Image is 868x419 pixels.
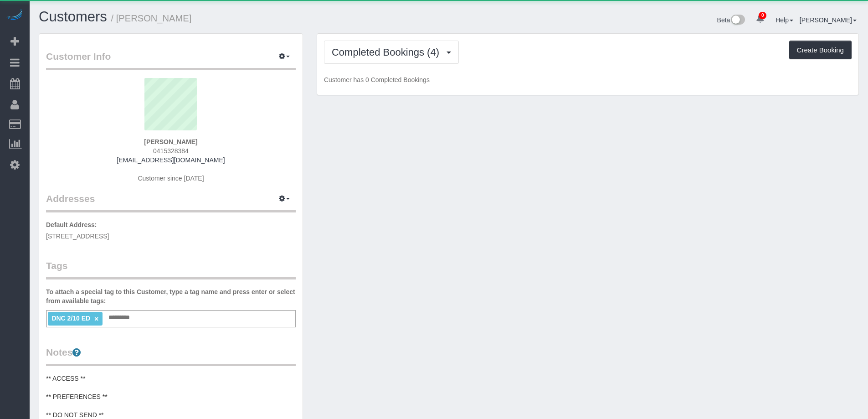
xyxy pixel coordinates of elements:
[5,9,24,22] img: Automaid Logo
[117,156,225,164] a: [EMAIL_ADDRESS][DOMAIN_NAME]
[730,15,745,26] img: New interface
[46,220,97,229] label: Default Address:
[759,12,766,19] span: 0
[789,41,852,60] button: Create Booking
[144,138,197,145] strong: [PERSON_NAME]
[46,259,296,279] legend: Tags
[800,16,857,24] a: [PERSON_NAME]
[46,287,296,305] label: To attach a special tag to this Customer, type a tag name and press enter or select from availabl...
[39,9,107,25] a: Customers
[776,16,793,24] a: Help
[111,13,192,23] small: / [PERSON_NAME]
[94,315,98,323] a: ×
[46,50,296,70] legend: Customer Info
[324,41,459,64] button: Completed Bookings (4)
[46,346,296,366] legend: Notes
[153,147,189,155] span: 0415328384
[751,9,769,29] a: 0
[332,47,444,58] span: Completed Bookings (4)
[717,16,745,24] a: Beta
[51,315,90,322] span: DNC 2/10 ED
[46,233,109,240] span: [STREET_ADDRESS]
[138,175,204,182] span: Customer since [DATE]
[324,75,852,84] p: Customer has 0 Completed Bookings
